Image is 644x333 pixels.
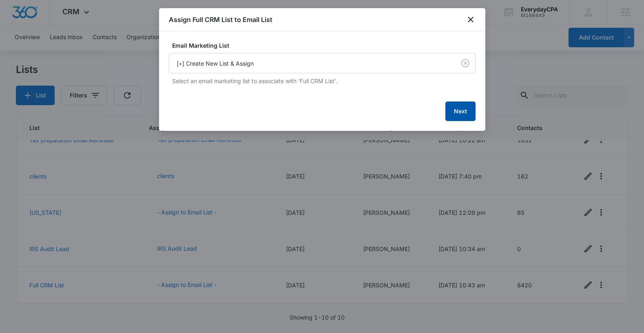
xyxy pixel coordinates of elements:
button: Next [445,101,476,121]
button: close [466,15,476,24]
label: Email Marketing List [172,41,479,50]
p: Select an email marketing list to associate with 'Full CRM List'. [172,77,476,85]
button: Clear [459,57,472,70]
h1: Assign Full CRM List to Email List [169,15,272,24]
